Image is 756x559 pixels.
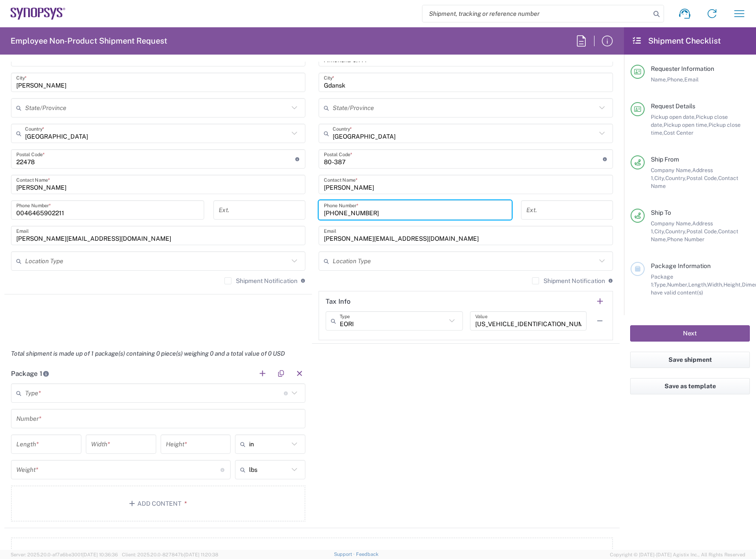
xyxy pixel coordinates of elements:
[667,76,684,83] span: Phone,
[630,378,750,394] button: Save as template
[686,228,718,235] span: Postal Code,
[654,281,667,288] span: Type,
[632,36,721,46] h2: Shipment Checklist
[651,209,671,216] span: Ship To
[665,228,686,235] span: Country,
[11,485,305,522] button: Add Content*
[422,5,650,22] input: Shipment, tracking or reference number
[630,325,750,342] button: Next
[122,552,218,557] span: Client: 2025.20.0-827847b
[651,156,679,163] span: Ship From
[224,277,297,284] label: Shipment Notification
[667,281,688,288] span: Number,
[4,350,291,357] em: Total shipment is made up of 1 package(s) containing 0 piece(s) weighing 0 and a total value of 0...
[723,281,742,288] span: Height,
[651,76,667,83] span: Name,
[610,551,745,559] span: Copyright © [DATE]-[DATE] Agistix Inc., All Rights Reserved
[11,36,167,46] h2: Employee Non-Product Shipment Request
[651,65,714,72] span: Requester Information
[654,228,665,235] span: City,
[11,552,118,557] span: Server: 2025.20.0-af7a6be3001
[651,220,692,227] span: Company Name,
[684,76,699,83] span: Email
[356,552,378,557] a: Feedback
[11,369,49,378] h2: Package 1
[686,175,718,181] span: Postal Code,
[532,277,605,284] label: Shipment Notification
[707,281,723,288] span: Width,
[651,273,673,288] span: Package 1:
[688,281,707,288] span: Length,
[651,103,695,110] span: Request Details
[651,262,711,269] span: Package Information
[665,175,686,181] span: Country,
[334,552,356,557] a: Support
[82,552,118,557] span: [DATE] 10:36:36
[654,175,665,181] span: City,
[651,114,696,120] span: Pickup open date,
[184,552,218,557] span: [DATE] 11:20:38
[664,129,694,136] span: Cost Center
[651,167,692,173] span: Company Name,
[326,297,351,306] h2: Tax Info
[664,121,708,128] span: Pickup open time,
[667,236,705,243] span: Phone Number
[630,352,750,368] button: Save shipment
